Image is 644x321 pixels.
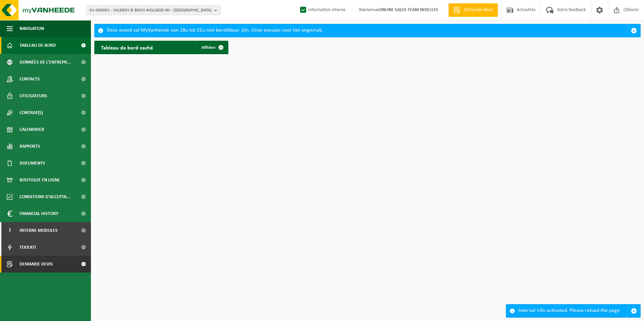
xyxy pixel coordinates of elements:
span: Demande devis [20,256,53,273]
span: Contacts [20,71,40,87]
button: 01-000001 - VILLEROY & BOCH WELLNESS NV - [GEOGRAPHIC_DATA] [86,5,221,15]
span: Financial History [20,205,58,222]
span: Boutique en ligne [20,172,60,188]
strong: ONLINE SALES TEAM NIVELLES [379,7,438,12]
span: Contrat(s) [20,104,43,121]
span: Tableau de bord [20,37,56,54]
span: Conditions d'accepta... [20,188,70,205]
h2: Tableau de bord caché [94,41,160,54]
div: Deze avond zal MyVanheede van 18u tot 21u niet bereikbaar zijn. Onze excuses voor het ongemak. [107,24,627,37]
span: Rapports [20,138,40,155]
span: Utilisateurs [20,87,47,104]
span: I [7,222,13,239]
span: Interne modules [20,222,58,239]
div: Internal info activated. Please reload the page [518,305,627,317]
span: Toolkit [20,239,36,256]
span: Documents [20,155,45,172]
a: Afficher [196,41,228,54]
span: Calendrier [20,121,44,138]
a: Demande devis [448,3,498,17]
span: Afficher [201,45,216,50]
span: 01-000001 - VILLEROY & BOCH WELLNESS NV - [GEOGRAPHIC_DATA] [90,5,212,15]
span: Navigation [20,20,44,37]
span: Demande devis [462,7,494,13]
span: Données de l'entrepr... [20,54,71,71]
label: Information interne [299,5,346,15]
